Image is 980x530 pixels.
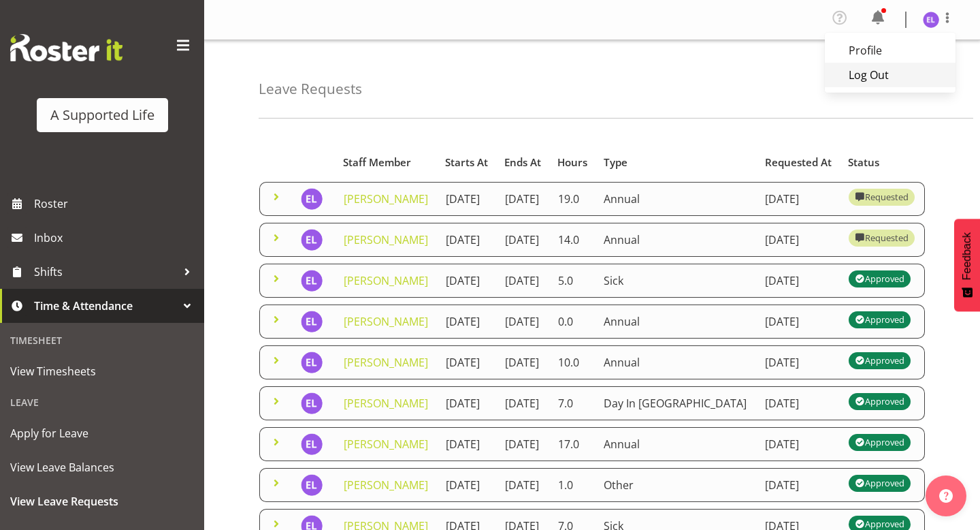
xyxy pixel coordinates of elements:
[3,326,201,354] div: Timesheet
[855,352,904,369] div: Approved
[595,468,757,502] td: Other
[855,311,904,328] div: Approved
[757,468,840,502] td: [DATE]
[34,228,197,248] span: Inbox
[497,386,550,420] td: [DATE]
[50,105,154,125] div: A Supported Life
[344,437,428,452] a: [PERSON_NAME]
[438,427,497,461] td: [DATE]
[550,264,596,298] td: 5.0
[550,345,596,379] td: 10.0
[595,345,757,379] td: Annual
[855,189,908,205] div: Requested
[497,427,550,461] td: [DATE]
[301,474,323,496] img: elise-loh5844.jpg
[954,219,980,311] button: Feedback - Show survey
[550,305,596,339] td: 0.0
[438,305,497,339] td: [DATE]
[10,491,194,512] span: View Leave Requests
[604,155,749,170] div: Type
[344,314,428,329] a: [PERSON_NAME]
[3,450,201,484] a: View Leave Balances
[259,81,362,97] h4: Leave Requests
[34,193,197,214] span: Roster
[301,392,323,414] img: elise-loh5844.jpg
[757,386,840,420] td: [DATE]
[497,223,550,257] td: [DATE]
[497,182,550,216] td: [DATE]
[855,475,904,491] div: Approved
[961,232,973,280] span: Feedback
[825,38,955,63] a: Profile
[757,264,840,298] td: [DATE]
[10,423,194,443] span: Apply for Leave
[923,12,939,28] img: elise-loh5844.jpg
[504,155,542,170] div: Ends At
[757,305,840,339] td: [DATE]
[3,416,201,450] a: Apply for Leave
[497,345,550,379] td: [DATE]
[344,478,428,493] a: [PERSON_NAME]
[550,386,596,420] td: 7.0
[595,264,757,298] td: Sick
[757,427,840,461] td: [DATE]
[438,182,497,216] td: [DATE]
[438,386,497,420] td: [DATE]
[34,296,177,316] span: Time & Attendance
[3,354,201,388] a: View Timesheets
[855,230,908,246] div: Requested
[301,270,323,292] img: elise-loh5844.jpg
[757,182,840,216] td: [DATE]
[344,273,428,288] a: [PERSON_NAME]
[344,355,428,370] a: [PERSON_NAME]
[438,345,497,379] td: [DATE]
[10,34,122,61] img: Rosterit website logo
[595,182,757,216] td: Annual
[497,468,550,502] td: [DATE]
[550,223,596,257] td: 14.0
[757,345,840,379] td: [DATE]
[301,433,323,455] img: elise-loh5844.jpg
[550,468,596,502] td: 1.0
[825,63,955,87] a: Log Out
[765,155,833,170] div: Requested At
[855,434,904,450] div: Approved
[344,396,428,411] a: [PERSON_NAME]
[557,155,588,170] div: Hours
[757,223,840,257] td: [DATE]
[595,223,757,257] td: Annual
[939,489,953,503] img: help-xxl-2.png
[10,457,194,478] span: View Leave Balances
[595,386,757,420] td: Day In [GEOGRAPHIC_DATA]
[34,262,177,282] span: Shifts
[855,270,904,287] div: Approved
[497,264,550,298] td: [DATE]
[301,229,323,251] img: elise-loh5844.jpg
[445,155,489,170] div: Starts At
[344,191,428,206] a: [PERSON_NAME]
[438,223,497,257] td: [DATE]
[343,155,429,170] div: Staff Member
[301,352,323,373] img: elise-loh5844.jpg
[438,264,497,298] td: [DATE]
[550,182,596,216] td: 19.0
[3,484,201,518] a: View Leave Requests
[497,305,550,339] td: [DATE]
[438,468,497,502] td: [DATE]
[3,388,201,416] div: Leave
[550,427,596,461] td: 17.0
[848,155,917,170] div: Status
[595,427,757,461] td: Annual
[301,311,323,332] img: elise-loh5844.jpg
[301,188,323,210] img: elise-loh5844.jpg
[344,232,428,247] a: [PERSON_NAME]
[855,393,904,409] div: Approved
[595,305,757,339] td: Annual
[10,361,194,381] span: View Timesheets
